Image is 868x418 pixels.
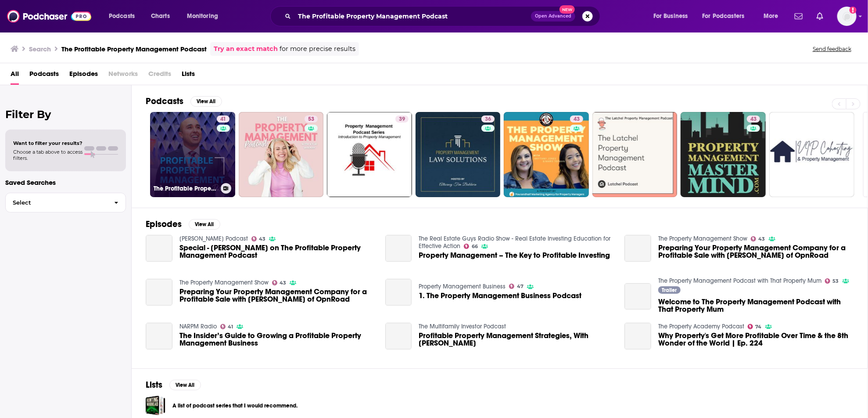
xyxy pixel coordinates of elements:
div: Search podcasts, credits, & more... [279,6,609,26]
svg: Add a profile image [850,7,857,14]
a: 53 [239,112,324,197]
span: 41 [220,115,226,124]
a: 41 [220,324,233,329]
a: 43 [504,112,589,197]
a: The Multifamily Investor Podcast [419,323,506,330]
a: NARPM Radio [179,323,217,330]
a: 43 [681,112,766,197]
span: 43 [574,115,580,124]
a: Profitable Property Management Strategies, With Roger Daniel [385,323,412,350]
span: Networks [108,67,138,85]
span: Special - [PERSON_NAME] on The Profitable Property Management Podcast [179,244,375,259]
span: New [560,5,575,14]
button: open menu [697,9,757,23]
span: Logged in as carolinebresler [837,7,857,26]
a: The Insider’s Guide to Growing a Profitable Property Management Business [146,323,172,350]
span: Charts [151,10,170,22]
a: 43 [747,115,760,123]
a: A list of podcast series that I would recommend. [146,396,165,415]
a: 1. The Property Management Business Podcast [385,279,412,306]
h2: Filter By [5,108,126,121]
span: For Podcasters [703,10,745,22]
span: Want to filter your results? [13,140,82,146]
a: 36 [416,112,501,197]
h2: Podcasts [146,96,183,107]
span: Credits [148,67,171,85]
a: Preparing Your Property Management Company for a Profitable Sale with Scott Duke of OpnRoad [658,244,854,259]
a: Welcome to The Property Management Podcast with That Property Mum [658,298,854,313]
span: For Business [653,10,688,22]
a: Special - Peter on The Profitable Property Management Podcast [146,235,172,262]
a: Peter Lohmann's Podcast [179,235,248,242]
a: 47 [509,284,524,289]
a: Property Management Business [419,283,506,290]
a: Property Management – The Key to Profitable Investing [419,252,610,259]
a: The Property Academy Podcast [658,323,744,330]
a: Preparing Your Property Management Company for a Profitable Sale with Scott Duke of OpnRoad [624,235,651,262]
a: 66 [464,244,478,249]
a: Podcasts [29,67,59,85]
a: All [11,67,19,85]
button: open menu [647,9,699,23]
a: Welcome to The Property Management Podcast with That Property Mum [624,283,651,310]
button: open menu [181,9,230,23]
h3: The Profitable Property Management Podcast [154,185,217,192]
button: open menu [103,9,146,23]
h2: Lists [146,379,162,390]
button: Show profile menu [837,7,857,26]
a: The Insider’s Guide to Growing a Profitable Property Management Business [179,332,375,347]
button: Select [5,193,126,213]
button: View All [169,380,201,390]
span: 74 [756,325,762,329]
a: Charts [145,9,175,23]
button: View All [190,96,222,107]
a: Special - Peter on The Profitable Property Management Podcast [179,244,375,259]
span: Choose a tab above to access filters. [13,149,82,161]
h2: Episodes [146,219,182,230]
span: 53 [308,115,314,124]
a: Lists [182,67,195,85]
a: Preparing Your Property Management Company for a Profitable Sale with Scott Duke of OpnRoad [146,279,172,306]
a: Episodes [69,67,98,85]
a: 36 [481,115,495,123]
a: The Real Estate Guys Radio Show - Real Estate Investing Education for Effective Action [419,235,610,250]
span: 47 [517,285,524,288]
button: Open AdvancedNew [531,11,575,22]
button: open menu [757,9,789,23]
span: Open Advanced [535,14,571,18]
a: PodcastsView All [146,96,222,107]
a: Preparing Your Property Management Company for a Profitable Sale with Scott Duke of OpnRoad [179,288,375,303]
a: A list of podcast series that I would recommend. [172,401,298,411]
h3: Search [29,45,51,53]
img: Podchaser - Follow, Share and Rate Podcasts [7,8,91,25]
a: 53 [825,278,839,284]
a: 43 [272,280,287,285]
span: More [764,10,778,22]
p: Saved Searches [5,178,126,187]
a: Why Property's Get More Profitable Over Time & the 8th Wonder of the World | Ep. 224 [658,332,854,347]
span: Monitoring [187,10,218,22]
a: The Property Management Show [179,279,269,286]
span: 66 [472,245,478,249]
input: Search podcasts, credits, & more... [294,9,531,23]
a: Show notifications dropdown [813,9,827,24]
span: Preparing Your Property Management Company for a Profitable Sale with [PERSON_NAME] of OpnRoad [658,244,854,259]
a: 41The Profitable Property Management Podcast [150,112,235,197]
a: EpisodesView All [146,219,220,230]
span: Profitable Property Management Strategies, With [PERSON_NAME] [419,332,614,347]
img: User Profile [837,7,857,26]
span: Trailer [662,288,677,293]
h3: The Profitable Property Management Podcast [61,45,207,53]
a: 53 [305,115,318,123]
a: 39 [327,112,412,197]
a: Show notifications dropdown [791,9,806,24]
